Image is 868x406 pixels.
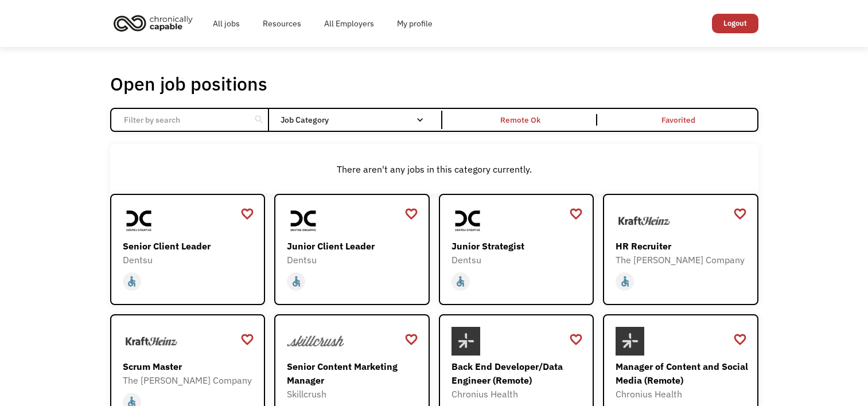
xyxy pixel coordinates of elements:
[123,327,180,356] img: The Kraft Heinz Company
[569,205,583,222] a: favorite_border
[110,10,196,36] img: Chronically Capable logo
[287,253,420,267] div: Dentsu
[123,206,156,235] img: Dentsu
[712,14,758,33] a: Logout
[451,206,485,235] img: Dentsu
[442,109,600,131] a: Remote Ok
[404,331,418,348] a: favorite_border
[451,239,585,253] div: Junior Strategist
[240,331,254,348] a: favorite_border
[287,360,420,387] div: Senior Content Marketing Manager
[600,109,757,131] a: Favorited
[281,111,435,129] div: Job Category
[616,327,644,356] img: Chronius Health
[287,206,320,235] img: Dentsu
[616,360,749,387] div: Manager of Content and Social Media (Remote)
[254,111,264,128] div: search
[251,5,313,42] a: Resources
[126,273,138,290] div: accessible
[287,239,420,253] div: Junior Client Leader
[569,331,583,348] a: favorite_border
[287,327,344,356] img: Skillcrush
[313,5,386,42] a: All Employers
[451,360,585,387] div: Back End Developer/Data Engineer (Remote)
[281,116,435,124] div: Job Category
[201,5,251,42] a: All jobs
[274,194,430,305] a: DentsuJunior Client LeaderDentsuaccessible
[123,373,256,387] div: The [PERSON_NAME] Company
[733,205,747,222] a: favorite_border
[616,206,673,235] img: The Kraft Heinz Company
[616,387,749,401] div: Chronius Health
[110,10,201,36] a: home
[123,239,256,253] div: Senior Client Leader
[439,194,594,305] a: DentsuJunior StrategistDentsuaccessible
[616,239,749,253] div: HR Recruiter
[386,5,444,42] a: My profile
[116,162,753,176] div: There aren't any jobs in this category currently.
[287,387,420,401] div: Skillcrush
[451,253,585,267] div: Dentsu
[123,360,256,373] div: Scrum Master
[110,72,267,95] h1: Open job positions
[616,253,749,267] div: The [PERSON_NAME] Company
[451,387,585,401] div: Chronius Health
[110,194,266,305] a: DentsuSenior Client LeaderDentsuaccessible
[619,273,631,290] div: accessible
[451,327,480,356] img: Chronius Health
[240,205,254,222] a: favorite_border
[110,108,758,132] form: Email Form
[123,253,256,267] div: Dentsu
[454,273,466,290] div: accessible
[603,194,758,305] a: The Kraft Heinz CompanyHR RecruiterThe [PERSON_NAME] Companyaccessible
[117,109,245,131] input: Filter by search
[404,205,418,222] a: favorite_border
[733,331,747,348] a: favorite_border
[290,273,302,290] div: accessible
[500,113,540,127] div: Remote Ok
